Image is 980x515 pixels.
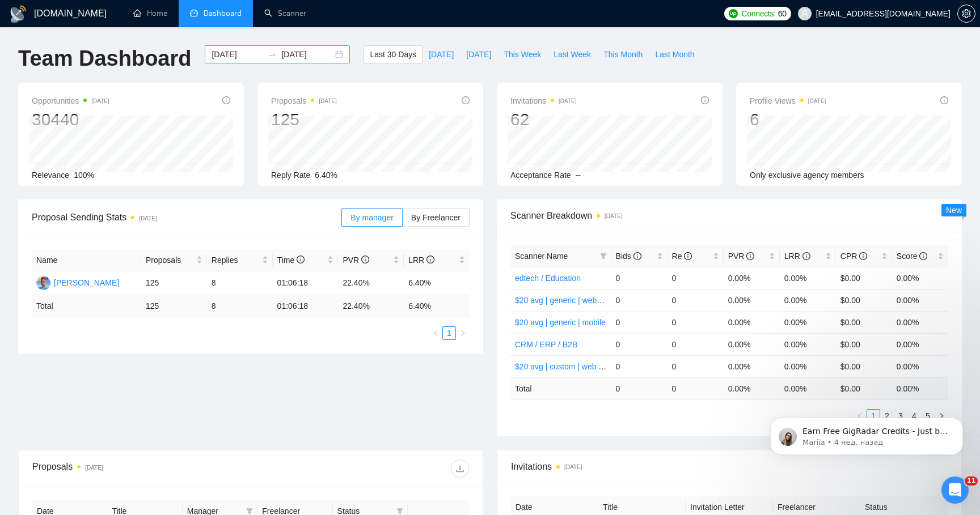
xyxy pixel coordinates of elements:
span: Only exclusive agency members [750,171,864,180]
time: [DATE] [91,98,109,104]
button: [DATE] [423,45,460,63]
th: Replies [207,249,273,271]
span: This Month [603,48,643,61]
span: Scanner Breakdown [510,208,948,223]
span: dashboard [190,9,198,17]
td: 6.40% [404,271,470,295]
td: 0 [668,311,724,333]
a: homeHome [133,8,167,18]
img: Profile image for Viktor [154,18,177,41]
td: $0.00 [836,289,892,311]
span: info-circle [222,96,230,104]
span: [DATE] [429,48,454,61]
td: 0 [668,377,724,399]
input: End date [281,48,333,61]
td: 0 [611,377,668,399]
span: info-circle [919,252,927,260]
span: Relevance [32,171,69,180]
td: 6.40 % [404,295,470,317]
td: 0.00% [724,333,780,355]
td: 0.00% [892,311,948,333]
div: [PERSON_NAME] [54,276,119,289]
span: to [268,50,277,59]
span: setting [958,9,975,18]
span: info-circle [684,252,692,260]
span: info-circle [802,252,810,260]
td: 0 [611,333,668,355]
div: 6 [750,109,826,130]
span: 11 [965,476,978,486]
span: info-circle [297,256,305,263]
a: $20 avg | generic | mobile [515,318,606,327]
div: ✅ How To: Connect your agency to [DOMAIN_NAME] [23,226,190,250]
span: Помощь [172,382,206,390]
span: Proposals [271,94,337,108]
button: Помощь [151,354,227,399]
td: 01:06:18 [273,295,339,317]
span: New [946,206,962,215]
a: $20 avg | generic | websites [515,296,613,305]
input: Start date [212,48,263,61]
span: left [432,330,439,337]
div: 62 [510,109,577,130]
span: Connects: [741,7,775,20]
td: $0.00 [836,333,892,355]
span: PVR [728,252,755,261]
span: Proposal Sending Stats [32,210,341,224]
span: filter [246,508,253,514]
td: 0 [611,289,668,311]
span: swap-right [268,50,277,59]
div: 🔠 GigRadar Search Syntax: Query Operators for Optimized Job Searches [23,259,190,283]
span: info-circle [701,96,709,104]
div: message notification from Mariia, 4 нед. назад. Earn Free GigRadar Credits - Just by Sharing Your... [17,71,210,109]
td: 0 [611,311,668,333]
span: Score [897,252,927,261]
td: 0 [611,267,668,289]
span: LRR [784,252,810,261]
td: 0 [668,267,724,289]
span: Profile Views [750,94,826,108]
span: info-circle [746,252,754,260]
time: [DATE] [319,98,336,104]
td: 0.00% [724,355,780,377]
time: [DATE] [85,465,103,471]
button: Last 30 Days [364,45,423,63]
td: Total [510,377,611,399]
span: user [801,10,809,18]
span: 100% [74,171,94,180]
img: Profile image for Dima [133,18,155,41]
span: Acceptance Rate [510,171,571,180]
button: download [451,459,469,478]
td: 0 [611,355,668,377]
span: This Week [504,48,541,61]
span: right [459,330,466,337]
span: filter [598,248,609,265]
img: logo [9,5,27,23]
span: 60 [778,7,787,20]
a: setting [957,9,975,18]
time: [DATE] [559,98,576,104]
td: 0.00% [892,333,948,355]
p: Здравствуйте! 👋 [23,80,204,100]
span: Чат [106,382,121,390]
button: setting [957,5,975,23]
td: 0 [668,355,724,377]
span: filter [396,508,403,514]
td: 0.00% [892,289,948,311]
td: 0.00% [724,267,780,289]
span: [DATE] [466,48,491,61]
span: Opportunities [32,94,109,108]
button: left [429,326,442,340]
a: $20 avg | custom | web apps [515,362,616,371]
th: Proposals [141,249,207,271]
span: info-circle [859,252,867,260]
a: edtech / Education [515,274,581,283]
td: 0.00% [724,289,780,311]
div: Sardor AI Prompt Library [16,308,210,329]
button: This Week [497,45,547,63]
span: Bids [616,252,641,261]
div: 30440 [32,109,109,130]
time: [DATE] [605,213,622,219]
td: 8 [207,271,273,295]
time: [DATE] [564,464,582,470]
